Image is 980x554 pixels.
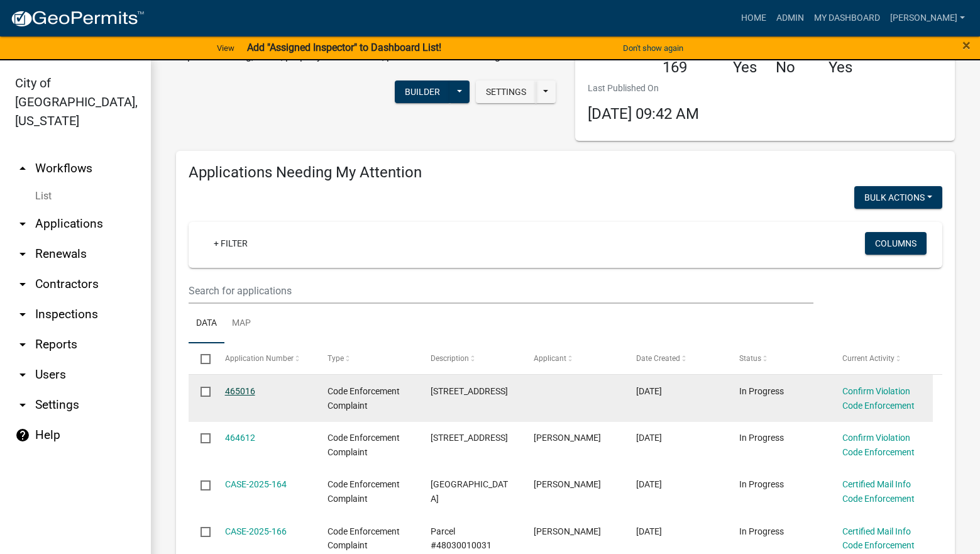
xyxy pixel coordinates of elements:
span: Description [431,354,469,363]
datatable-header-cell: Type [316,343,419,374]
a: 464612 [225,433,255,443]
button: Bulk Actions [854,186,942,209]
datatable-header-cell: Date Created [624,343,727,374]
span: 08/17/2025 [636,386,662,396]
a: My Dashboard [809,6,885,30]
a: Map [224,304,258,344]
button: Settings [476,80,536,103]
span: In Progress [739,433,784,443]
i: arrow_drop_down [15,367,30,382]
button: Columns [865,232,927,255]
span: × [962,36,971,54]
i: arrow_drop_down [15,337,30,352]
span: 08/13/2025 [636,526,662,536]
span: 1204 E FRANKLIN AVE [431,386,508,396]
datatable-header-cell: Application Number [212,343,316,374]
i: arrow_drop_down [15,307,30,322]
i: arrow_drop_down [15,216,30,231]
a: CASE-2025-164 [225,479,287,489]
datatable-header-cell: Status [727,343,830,374]
p: Last Published On [588,82,699,95]
datatable-header-cell: Description [419,343,522,374]
a: Certified Mail Info Code Enforcement [842,479,915,504]
span: Current Activity [842,354,895,363]
span: In Progress [739,386,784,396]
span: Parcel #48030010031 [431,526,492,551]
span: Tara Bosteder [534,479,601,489]
span: Tara Bosteder [534,433,601,443]
span: Applicant [534,354,566,363]
a: CASE-2025-166 [225,526,287,536]
a: 465016 [225,386,255,396]
i: help [15,428,30,443]
datatable-header-cell: Select [189,343,212,374]
a: Home [736,6,771,30]
a: + Filter [204,232,258,255]
button: Builder [395,80,450,103]
button: Close [962,38,971,53]
span: 08/15/2025 [636,433,662,443]
button: Don't show again [618,38,688,58]
span: Type [328,354,344,363]
a: Confirm Violation Code Enforcement [842,433,915,457]
span: 08/13/2025 [636,479,662,489]
span: Status [739,354,761,363]
a: View [212,38,239,58]
a: [PERSON_NAME] [885,6,970,30]
span: In Progress [739,526,784,536]
h4: Yes [829,58,860,77]
span: Application Number [225,354,294,363]
h4: 169 [663,58,714,77]
span: Code Enforcement Complaint [328,386,400,411]
datatable-header-cell: Current Activity [830,343,933,374]
span: Date Created [636,354,680,363]
i: arrow_drop_down [15,277,30,292]
i: arrow_drop_down [15,247,30,262]
span: Code Enforcement Complaint [328,479,400,504]
span: Code Enforcement Complaint [328,526,400,551]
h4: Yes [733,58,757,77]
span: S R St & W 4th Ave [431,479,508,504]
span: 700 N JEFFERSON WAY [431,433,508,443]
span: Code Enforcement Complaint [328,433,400,457]
input: Search for applications [189,278,813,304]
h4: No [776,58,810,77]
a: Admin [771,6,809,30]
span: [DATE] 09:42 AM [588,105,699,123]
a: Data [189,304,224,344]
a: Certified Mail Info Code Enforcement [842,526,915,551]
datatable-header-cell: Applicant [521,343,624,374]
span: Tara Bosteder [534,526,601,536]
h4: Applications Needing My Attention [189,163,942,182]
span: In Progress [739,479,784,489]
i: arrow_drop_down [15,397,30,413]
strong: Add "Assigned Inspector" to Dashboard List! [247,42,441,53]
a: Confirm Violation Code Enforcement [842,386,915,411]
i: arrow_drop_up [15,161,30,176]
